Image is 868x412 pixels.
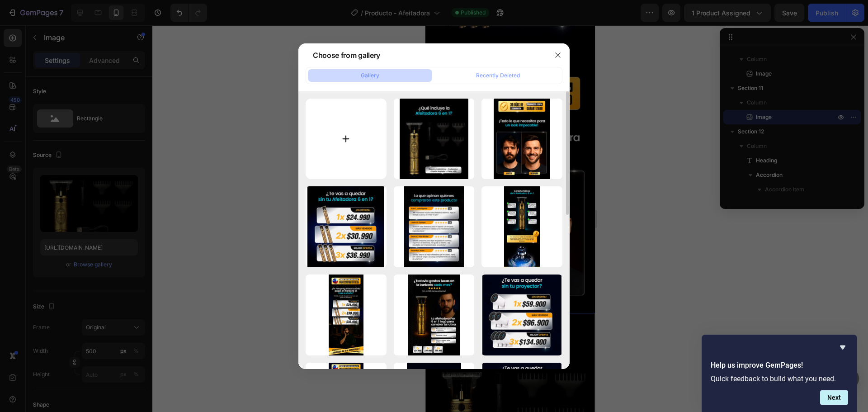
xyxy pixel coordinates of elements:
h2: Help us improve GemPages! [711,360,848,371]
button: Recently Deleted [436,69,560,82]
div: Choose from gallery [313,50,380,61]
img: image [482,275,561,355]
img: image [329,275,363,355]
button: Gallery [308,69,432,82]
img: image [400,99,468,180]
img: image [504,186,539,267]
button: Hide survey [837,342,848,353]
div: Image [11,275,31,283]
div: Recently Deleted [476,71,520,80]
img: image [404,186,464,267]
img: image [307,186,384,267]
img: image [408,275,460,355]
button: Next question [820,390,848,405]
div: Help us improve GemPages! [711,342,848,405]
p: Quick feedback to build what you need. [711,374,848,383]
div: Gallery [361,71,379,80]
p: Publish the page to see the content. [7,24,163,33]
img: image [494,99,550,180]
